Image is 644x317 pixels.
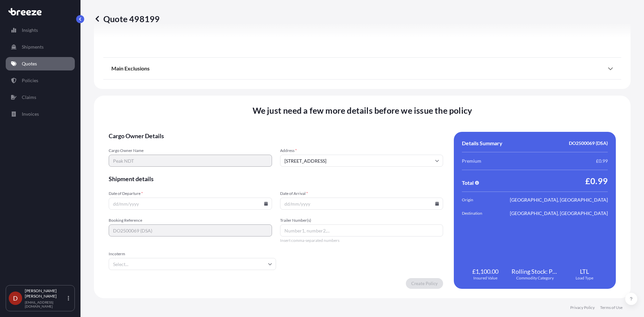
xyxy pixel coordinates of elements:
span: Details Summary [462,140,502,147]
span: Load Type [576,275,593,281]
span: Insured Value [473,275,497,281]
span: D [13,295,18,302]
span: Cargo Owner Name [109,148,272,153]
span: Booking Reference [109,218,272,223]
a: Privacy Policy [570,305,595,310]
input: Select... [109,258,276,270]
span: We just need a few more details before we issue the policy [253,105,472,116]
input: Your internal reference [109,224,272,236]
p: [EMAIL_ADDRESS][DOMAIN_NAME] [25,300,66,308]
a: Quotes [6,57,75,70]
span: Origin [462,197,499,203]
a: Invoices [6,107,75,121]
span: Trailer Number(s) [280,218,443,223]
a: Claims [6,91,75,104]
span: Commodity Category [516,275,554,281]
span: Date of Arrival [280,191,443,196]
p: Insights [22,27,38,34]
span: Date of Departure [109,191,272,196]
span: Destination [462,210,499,217]
button: Create Policy [406,278,443,289]
input: Cargo owner address [280,155,443,167]
span: LTL [580,267,589,275]
p: Quote 498199 [94,13,160,24]
p: Policies [22,77,38,84]
span: [GEOGRAPHIC_DATA], [GEOGRAPHIC_DATA] [510,210,608,217]
span: Incoterm [109,251,276,257]
a: Policies [6,74,75,87]
input: Number1, number2,... [280,224,443,236]
a: Terms of Use [600,305,623,310]
a: Shipments [6,40,75,54]
span: Cargo Owner Details [109,132,443,140]
p: Claims [22,94,36,101]
span: Shipment details [109,175,443,183]
span: DO2500069 (DSA) [569,140,608,147]
p: Invoices [22,111,39,117]
div: Main Exclusions [111,60,613,76]
span: Rolling Stock: Parts and Accessories [512,267,558,275]
span: Total [462,179,474,186]
input: dd/mm/yyyy [280,198,443,210]
p: Shipments [22,44,44,50]
span: Insert comma-separated numbers [280,238,443,243]
input: dd/mm/yyyy [109,198,272,210]
span: [GEOGRAPHIC_DATA], [GEOGRAPHIC_DATA] [510,197,608,203]
p: [PERSON_NAME] [PERSON_NAME] [25,288,66,299]
span: Main Exclusions [111,65,150,72]
span: £0.99 [596,158,608,164]
span: £0.99 [585,175,608,186]
span: Premium [462,158,481,164]
a: Insights [6,23,75,37]
p: Quotes [22,60,37,67]
span: £1,100.00 [472,267,498,275]
p: Create Policy [411,280,438,287]
span: Address [280,148,443,153]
